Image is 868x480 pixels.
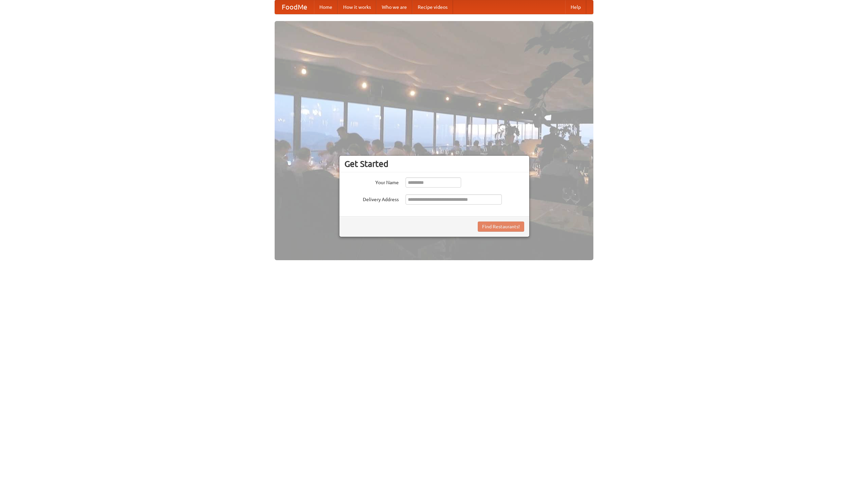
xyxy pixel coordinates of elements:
a: Recipe videos [412,0,453,14]
a: How it works [338,0,376,14]
a: FoodMe [275,0,314,14]
a: Help [565,0,586,14]
h3: Get Started [344,159,524,169]
label: Delivery Address [344,194,399,203]
a: Who we are [376,0,412,14]
button: Find Restaurants! [478,222,524,232]
a: Home [314,0,338,14]
label: Your Name [344,177,399,186]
